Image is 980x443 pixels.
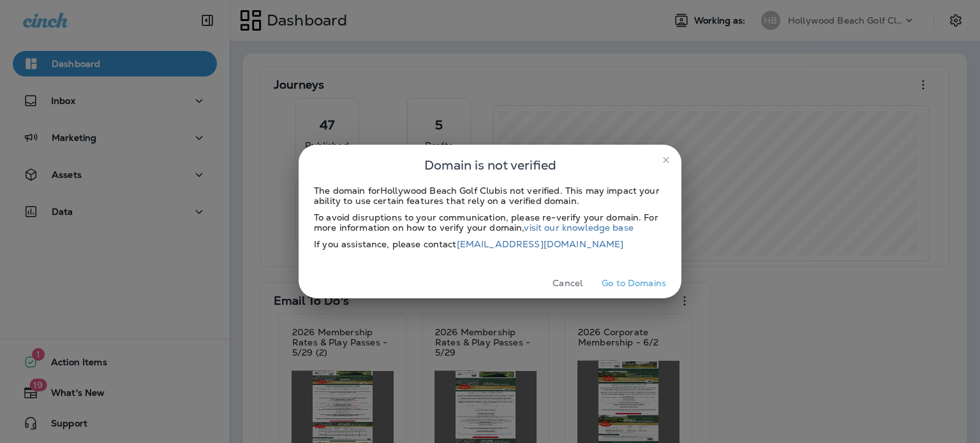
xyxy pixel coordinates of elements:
[314,212,666,233] div: To avoid disruptions to your communication, please re-verify your domain. For more information on...
[314,239,666,249] div: If you assistance, please contact
[314,185,666,206] div: The domain for Hollywood Beach Golf Club is not verified. This may impact your ability to use cer...
[457,238,624,250] a: [EMAIL_ADDRESS][DOMAIN_NAME]
[524,222,633,233] a: visit our knowledge base
[544,273,591,293] button: Cancel
[424,155,556,175] span: Domain is not verified
[597,273,671,293] button: Go to Domains
[656,150,676,170] button: close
